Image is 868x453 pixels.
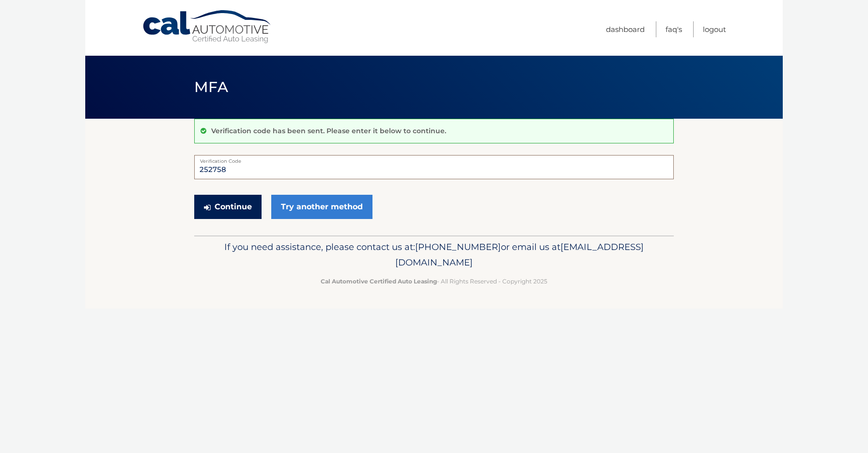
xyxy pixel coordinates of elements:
a: Cal Automotive [142,10,273,44]
input: Verification Code [194,155,674,179]
p: If you need assistance, please contact us at: or email us at [201,239,667,270]
p: - All Rights Reserved - Copyright 2025 [201,276,667,286]
a: Logout [703,21,726,37]
label: Verification Code [194,155,674,163]
a: Try another method [271,195,372,219]
a: Dashboard [606,21,645,37]
button: Continue [194,195,262,219]
span: [EMAIL_ADDRESS][DOMAIN_NAME] [395,241,644,268]
span: [PHONE_NUMBER] [415,241,501,252]
a: FAQ's [666,21,682,37]
span: MFA [194,78,228,96]
strong: Cal Automotive Certified Auto Leasing [321,278,437,285]
p: Verification code has been sent. Please enter it below to continue. [211,126,446,135]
